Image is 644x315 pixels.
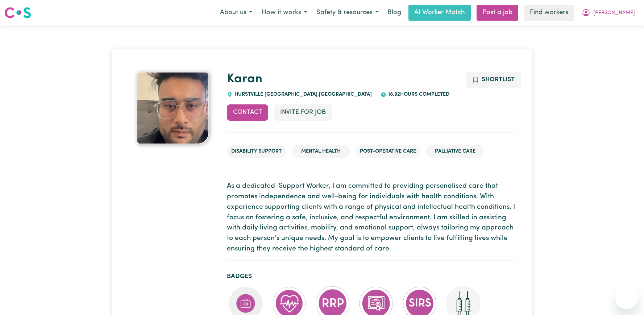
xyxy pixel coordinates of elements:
[593,9,635,17] span: [PERSON_NAME]
[577,5,640,20] button: My Account
[615,286,638,309] iframe: Button to launch messaging window
[4,6,31,19] img: Careseekers logo
[292,145,350,158] li: Mental Health
[466,72,521,88] button: Add to shortlist
[383,5,406,21] a: Blog
[426,145,484,158] li: Palliative care
[408,5,471,21] a: AI Worker Match
[274,104,332,120] button: Invite for Job
[227,73,262,86] a: Karan
[482,76,515,83] span: Shortlist
[233,92,372,97] span: HURSTVILLE [GEOGRAPHIC_DATA] , [GEOGRAPHIC_DATA]
[386,92,449,97] span: 18.92 hours completed
[4,4,31,21] a: Careseekers logo
[356,145,420,158] li: Post-operative care
[227,181,516,254] p: As a dedicated Support Worker, I am committed to providing personalised care that promotes indepe...
[215,5,257,20] button: About us
[227,104,268,120] button: Contact
[312,5,383,20] button: Safety & resources
[257,5,312,20] button: How it works
[128,72,218,144] a: Karan's profile picture'
[477,5,518,21] a: Post a job
[227,145,286,158] li: Disability Support
[137,72,209,144] img: Karan
[227,273,516,280] h2: Badges
[524,5,574,21] a: Find workers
